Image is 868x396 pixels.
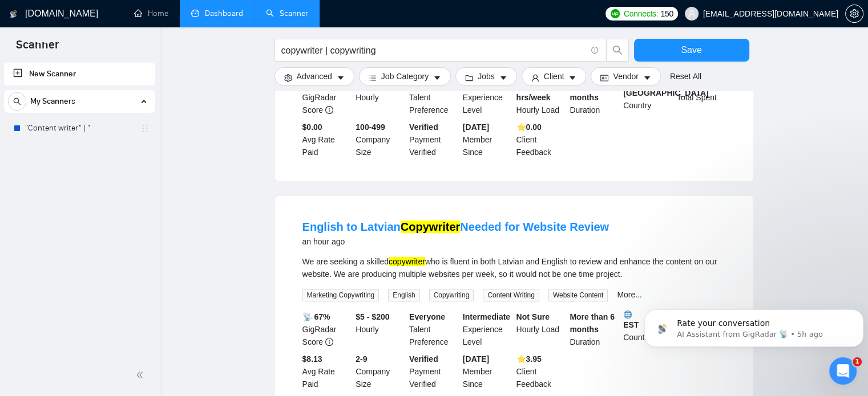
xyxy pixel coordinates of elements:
img: logo [10,5,18,23]
button: folderJobscaret-down [455,67,517,85]
div: Talent Preference [407,311,461,348]
iframe: Intercom live chat [829,357,857,385]
span: disappointed reaction [70,278,99,301]
div: Company Size [353,353,407,390]
span: folder [465,74,473,82]
button: Expand window [179,5,200,26]
button: go back [7,5,29,26]
a: searchScanner [266,9,308,18]
span: Website Content [548,289,608,301]
div: Payment Verified [407,353,461,390]
div: Close [200,5,221,25]
div: an hour ago [302,235,609,248]
a: New Scanner [13,63,146,85]
span: user [688,10,696,18]
span: idcard [600,74,608,82]
div: GigRadar Score [300,311,354,348]
button: barsJob Categorycaret-down [359,67,451,85]
div: Member Since [461,353,514,390]
span: caret-down [337,74,345,82]
span: 1 [853,357,862,366]
div: Avg Rate Paid [300,353,354,390]
button: userClientcaret-down [522,67,587,85]
span: info-circle [325,338,333,346]
button: settingAdvancedcaret-down [274,67,354,85]
li: My Scanners [4,90,155,140]
button: Save [634,39,749,62]
span: English [388,289,419,301]
span: Vendor [613,70,638,83]
span: double-left [136,369,147,381]
span: user [531,74,539,82]
b: [DATE] [463,354,489,364]
span: search [9,97,26,105]
span: 😐 [106,278,122,301]
input: Search Freelance Jobs... [281,43,586,58]
b: Verified [409,123,438,132]
span: caret-down [433,74,441,82]
div: Hourly Load [514,79,568,116]
span: info-circle [325,106,333,114]
span: Client [544,70,564,83]
a: More... [617,290,642,299]
span: Jobs [478,70,495,83]
a: homeHome [134,9,168,18]
b: Intermediate [463,312,510,321]
b: EST [623,311,672,329]
div: Duration [567,311,621,348]
span: caret-down [568,74,576,82]
img: 🌐 [624,311,632,319]
a: dashboardDashboard [191,9,243,18]
div: Client Feedback [514,353,568,390]
button: search [8,92,26,111]
div: GigRadar Score [300,79,354,116]
button: idcardVendorcaret-down [591,67,660,85]
li: New Scanner [4,63,155,85]
b: [DATE] [463,123,489,132]
button: setting [845,5,863,23]
div: Country [621,311,675,348]
b: ⭐️ 3.95 [516,354,542,364]
div: Company Size [353,121,407,158]
img: upwork-logo.png [611,9,620,18]
b: Verified [409,354,438,364]
span: 150 [660,7,673,20]
div: We are seeking a skilled who is fluent in both Latvian and English to review and enhance the cont... [302,255,726,280]
a: English to LatvianCopywriterNeeded for Website Review [302,221,609,233]
span: Content Writing [483,289,539,301]
span: Copywriting [429,289,474,301]
iframe: Intercom notifications message [640,285,868,365]
div: Total Spent [675,79,728,116]
div: Member Since [461,121,514,158]
div: Payment Verified [407,121,461,158]
b: $5 - $200 [356,312,389,321]
a: setting [845,9,863,18]
b: More than 6 months [570,312,615,334]
span: 😞 [76,278,92,301]
span: Save [681,43,701,57]
mark: copywriter [389,257,425,266]
div: Hourly [353,311,407,348]
a: "Content writer" | " [25,117,134,140]
mark: Copywriter [401,221,460,233]
div: Country [621,79,675,116]
span: Job Category [381,70,429,83]
b: $8.13 [302,354,322,364]
a: Open in help center [68,315,160,324]
span: bars [369,74,377,82]
div: Experience Level [461,311,514,348]
span: smiley reaction [129,278,159,301]
div: Talent Preference [407,79,461,116]
div: Avg Rate Paid [300,121,354,158]
span: setting [284,74,292,82]
b: Everyone [409,312,445,321]
span: Advanced [297,70,332,83]
div: Hourly [353,79,407,116]
span: My Scanners [30,90,75,113]
b: 100-499 [356,123,385,132]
